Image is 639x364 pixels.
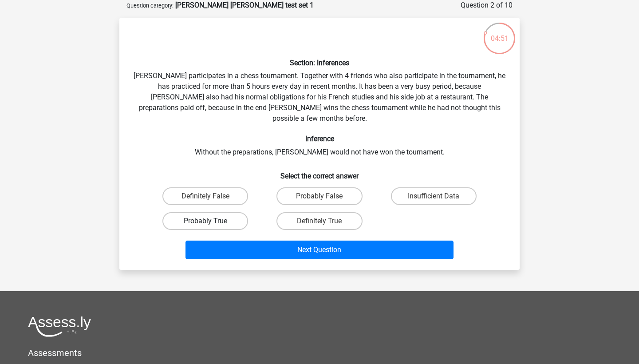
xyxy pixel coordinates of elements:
h6: Inference [134,135,505,143]
label: Definitely True [276,212,362,230]
label: Probably True [162,212,248,230]
label: Probably False [276,187,362,205]
h6: Select the correct answer [134,165,505,180]
button: Next Question [185,241,454,259]
label: Definitely False [162,187,248,205]
img: Assessly logo [28,316,91,337]
small: Question category: [126,2,174,9]
div: [PERSON_NAME] participates in a chess tournament. Together with 4 friends who also participate in... [123,25,516,263]
div: 04:51 [483,22,516,44]
h5: Assessments [28,348,611,358]
label: Insufficient Data [391,187,477,205]
strong: [PERSON_NAME] [PERSON_NAME] test set 1 [175,1,314,9]
h6: Section: Inferences [134,59,505,67]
